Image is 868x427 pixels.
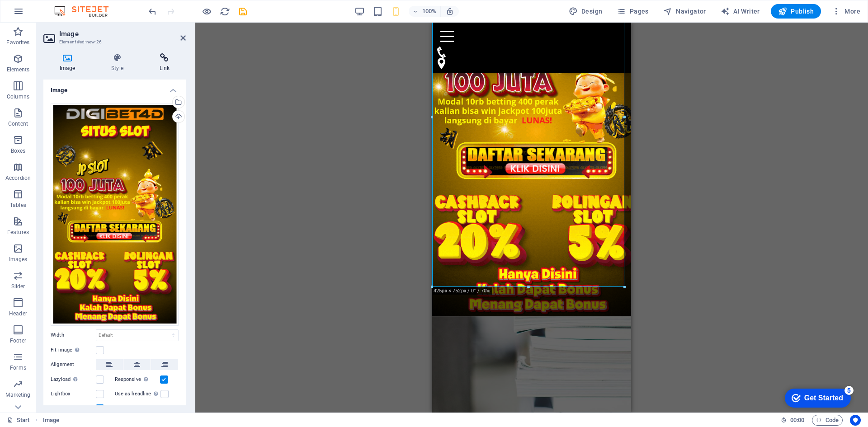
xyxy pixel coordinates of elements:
button: AI Writer [717,4,764,19]
div: Get Started 5 items remaining, 0% complete [7,5,73,23]
a: Click to cancel selection. Double-click to open Pages [7,415,30,426]
i: Reload page [220,6,230,17]
button: 100% [409,6,441,17]
button: Design [565,4,606,19]
label: Lightbox [51,389,96,399]
i: On resize automatically adjust zoom level to fit chosen device. [446,7,454,15]
span: Pages [617,7,648,16]
p: Images [9,256,28,263]
p: Forms [10,364,26,371]
div: 5 [67,2,76,11]
i: Undo: Change image (Ctrl+Z) [147,6,158,17]
label: Lazyload [51,374,96,385]
span: Navigator [663,7,706,16]
button: Click here to leave preview mode and continue editing [201,6,212,17]
p: Columns [7,93,29,100]
p: Boxes [11,147,26,155]
span: AI Writer [721,7,760,16]
p: Elements [7,66,30,73]
h6: 100% [422,6,437,17]
p: Tables [10,202,26,209]
div: Design (Ctrl+Alt+Y) [565,4,606,19]
label: Width [51,333,96,338]
span: Publish [778,7,814,16]
p: Header [9,310,27,317]
p: Slider [11,283,25,290]
button: reload [219,6,230,17]
button: Usercentrics [850,415,861,426]
label: Alignment [51,359,96,370]
button: save [237,6,248,17]
h4: Link [143,53,186,72]
span: Design [569,7,603,16]
label: Optimized [51,403,96,414]
label: Responsive [115,374,160,385]
p: Footer [10,337,26,344]
p: Favorites [6,39,29,46]
span: 00 00 [790,415,804,426]
span: More [832,7,860,16]
p: Content [8,120,28,127]
h2: Image [59,30,186,38]
h4: Image [43,53,95,72]
nav: breadcrumb [43,415,59,426]
div: IMG-00124477-Bc2jOg7URAQuUxRmgPbTrQ.gif [51,103,179,326]
span: Click to select. Double-click to edit [43,415,59,426]
p: Features [7,229,29,236]
div: Get Started [27,10,66,18]
i: Save (Ctrl+S) [238,6,248,17]
button: Navigator [660,4,710,19]
label: Fit image [51,345,96,356]
h4: Style [95,53,143,72]
h4: Image [43,80,186,96]
h3: Element #ed-new-26 [59,38,168,46]
img: Editor Logo [52,6,120,17]
p: Accordion [5,174,31,182]
button: Pages [613,4,652,19]
p: Marketing [5,391,30,399]
h6: Session time [781,415,805,426]
button: Code [812,415,843,426]
button: undo [147,6,158,17]
span: Code [816,415,839,426]
label: Use as headline [115,389,160,399]
button: Publish [771,4,821,19]
span: : [797,417,798,423]
button: More [828,4,864,19]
